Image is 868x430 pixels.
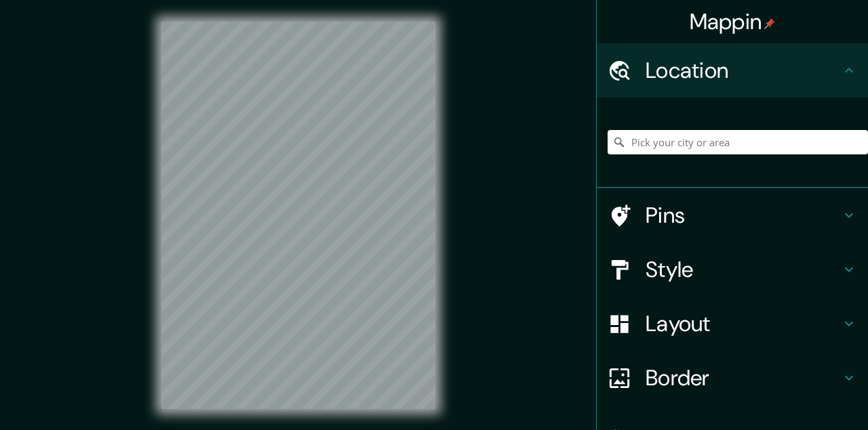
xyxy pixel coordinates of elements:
[646,256,841,283] h4: Style
[597,351,868,405] div: Border
[646,310,841,337] h4: Layout
[161,22,435,409] canvas: Map
[597,297,868,351] div: Layout
[646,364,841,391] h4: Border
[597,242,868,297] div: Style
[597,43,868,98] div: Location
[646,202,841,229] h4: Pins
[764,18,775,29] img: pin-icon.png
[690,8,776,35] h4: Mappin
[597,188,868,242] div: Pins
[608,130,868,154] input: Pick your city or area
[646,57,841,84] h4: Location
